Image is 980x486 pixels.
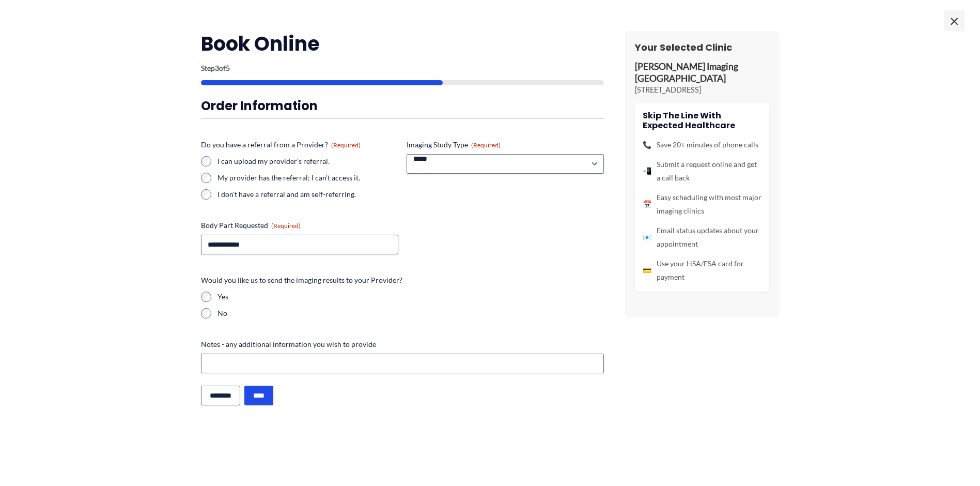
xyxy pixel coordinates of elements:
[643,231,651,244] span: 📧
[217,156,398,166] label: I can upload my provider's referral.
[643,264,651,277] span: 💳
[635,85,769,95] p: [STREET_ADDRESS]
[635,41,769,53] h3: Your Selected Clinic
[217,173,398,183] label: My provider has the referral; I can't access it.
[643,224,761,251] li: Email status updates about your appointment
[643,257,761,284] li: Use your HSA/FSA card for payment
[217,189,398,200] label: I don't have a referral and am self-referring.
[201,339,604,350] label: Notes - any additional information you wish to provide
[271,222,301,230] span: (Required)
[643,138,761,151] li: Save 20+ minutes of phone calls
[217,308,604,318] label: No
[407,140,604,150] label: Imaging Study Type
[215,64,219,72] span: 3
[201,220,398,231] label: Body Part Requested
[643,111,761,130] h4: Skip the line with Expected Healthcare
[643,198,651,211] span: 📅
[217,292,604,302] label: Yes
[201,140,361,150] legend: Do you have a referral from a Provider?
[201,98,604,114] h3: Order Information
[201,275,402,285] legend: Would you like us to send the imaging results to your Provider?
[635,61,769,85] p: [PERSON_NAME] Imaging [GEOGRAPHIC_DATA]
[201,65,604,72] p: Step of
[331,141,361,149] span: (Required)
[643,164,651,178] span: 📲
[201,31,604,56] h2: Book Online
[226,64,230,72] span: 5
[643,158,761,185] li: Submit a request online and get a call back
[643,138,651,151] span: 📞
[944,10,965,31] span: ×
[471,141,501,149] span: (Required)
[643,191,761,218] li: Easy scheduling with most major imaging clinics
